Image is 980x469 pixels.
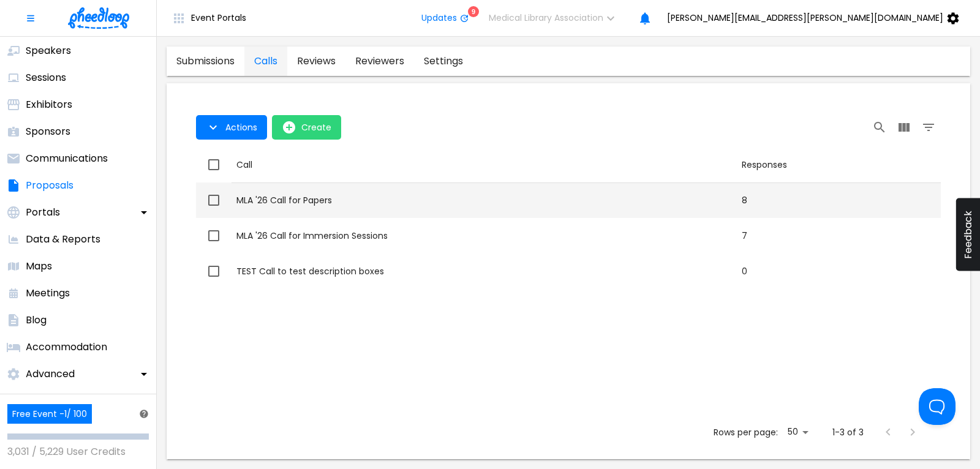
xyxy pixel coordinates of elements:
p: Speakers [26,43,71,58]
a: proposals-tab-reviewers [345,47,414,76]
p: Data & Reports [26,232,100,247]
div: Call [236,157,252,173]
button: View Columns [892,115,916,140]
p: 3,031 / 5,229 User Credits [7,445,149,459]
button: Sort [232,154,257,176]
a: proposals-tab-calls [244,47,287,76]
div: MLA '26 Call for Papers [236,194,732,206]
span: Create [301,122,331,132]
p: Accommodation [26,340,107,355]
p: Advanced [26,367,75,381]
p: Meetings [26,286,70,301]
span: Feedback [962,211,974,259]
p: Proposals [26,178,73,193]
p: Blog [26,313,47,328]
a: proposals-tab-settings [414,47,473,76]
span: Actions [225,122,257,132]
div: Free Event - 1 / 100 [7,404,92,424]
p: Maps [26,259,52,274]
div: 7 [742,230,936,242]
p: Sessions [26,70,66,85]
span: Updates [421,13,457,23]
button: Actions [196,115,267,140]
div: 0 [742,265,936,277]
button: Updates9 [412,6,479,31]
button: [PERSON_NAME][EMAIL_ADDRESS][PERSON_NAME][DOMAIN_NAME] [657,6,975,31]
div: 50 [783,423,813,441]
button: Search [867,115,892,140]
p: Exhibitors [26,97,72,112]
p: 1-3 of 3 [832,426,864,438]
div: 8 [742,194,936,206]
img: logo [68,7,129,29]
div: 9 [468,6,479,17]
div: MLA '26 Call for Immersion Sessions [236,230,732,242]
span: [PERSON_NAME][EMAIL_ADDRESS][PERSON_NAME][DOMAIN_NAME] [667,13,943,23]
iframe: Help Scout Beacon - Open [919,388,956,425]
p: Sponsors [26,124,70,139]
button: Sort [737,154,792,176]
div: TEST Call to test description boxes [236,265,732,277]
button: open-Create [272,115,341,140]
div: proposals tabs [167,47,473,76]
span: Medical Library Association [489,13,603,23]
p: Communications [26,151,108,166]
div: Responses [742,157,787,173]
button: Event Portals [162,6,256,31]
a: proposals-tab-reviews [287,47,345,76]
p: Rows per page: [714,426,778,438]
button: Medical Library Association [479,6,633,31]
a: proposals-tab-submissions [167,47,244,76]
button: Filter Table [916,115,941,140]
div: Table Toolbar [196,108,941,147]
p: Portals [26,205,60,220]
span: Event Portals [191,13,246,23]
a: Help [134,408,149,419]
